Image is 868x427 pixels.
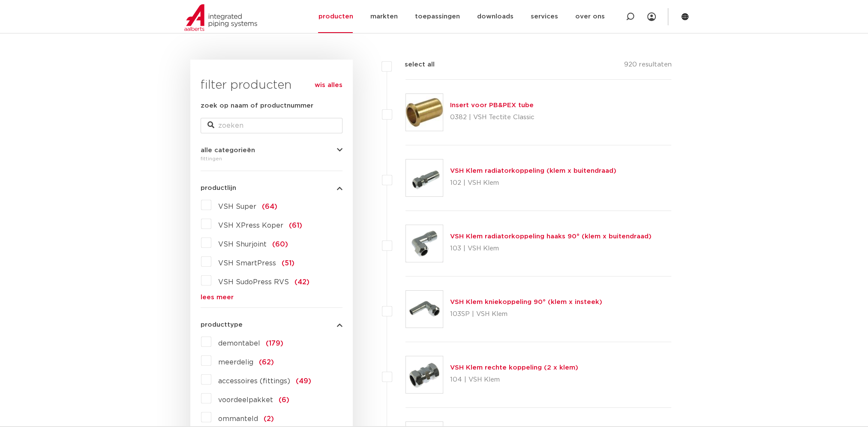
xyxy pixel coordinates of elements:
[201,322,342,328] button: producttype
[450,373,578,387] p: 104 | VSH Klem
[450,111,535,124] p: 0382 | VSH Tectite Classic
[406,356,443,393] img: Thumbnail for VSH Klem rechte koppeling (2 x klem)
[218,279,289,286] span: VSH SudoPress RVS
[406,291,443,328] img: Thumbnail for VSH Klem kniekoppeling 90° (klem x insteek)
[450,176,616,190] p: 102 | VSH Klem
[406,225,443,262] img: Thumbnail for VSH Klem radiatorkoppeling haaks 90° (klem x buitendraad)
[392,60,435,70] label: select all
[218,340,260,347] span: demontabel
[450,364,578,371] a: VSH Klem rechte koppeling (2 x klem)
[201,147,342,153] button: alle categorieën
[624,60,671,73] p: 920 resultaten
[450,242,652,256] p: 103 | VSH Klem
[201,185,342,191] button: productlijn
[296,378,311,385] span: (49)
[218,222,283,229] span: VSH XPress Koper
[289,222,302,229] span: (61)
[406,159,443,196] img: Thumbnail for VSH Klem radiatorkoppeling (klem x buitendraad)
[279,397,289,403] span: (6)
[201,294,342,301] a: lees meer
[266,340,283,347] span: (179)
[201,322,243,328] span: producttype
[450,168,616,174] a: VSH Klem radiatorkoppeling (klem x buitendraad)
[450,299,602,305] a: VSH Klem kniekoppeling 90° (klem x insteek)
[201,153,342,164] div: fittingen
[218,397,273,403] span: voordeelpakket
[218,203,256,210] span: VSH Super
[218,241,267,248] span: VSH Shurjoint
[272,241,288,248] span: (60)
[264,415,274,422] span: (2)
[201,77,342,94] h3: filter producten
[294,279,309,286] span: (42)
[262,203,277,210] span: (64)
[218,415,258,422] span: ommanteld
[406,94,443,131] img: Thumbnail for Insert voor PB&PEX tube
[201,147,255,153] span: alle categorieën
[218,378,290,385] span: accessoires (fittings)
[218,359,253,366] span: meerdelig
[201,101,313,111] label: zoek op naam of productnummer
[201,118,342,133] input: zoeken
[259,359,274,366] span: (62)
[282,260,294,267] span: (51)
[450,233,652,240] a: VSH Klem radiatorkoppeling haaks 90° (klem x buitendraad)
[450,102,534,108] a: Insert voor PB&PEX tube
[450,307,602,321] p: 103SP | VSH Klem
[315,80,342,90] a: wis alles
[218,260,276,267] span: VSH SmartPress
[201,185,236,191] span: productlijn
